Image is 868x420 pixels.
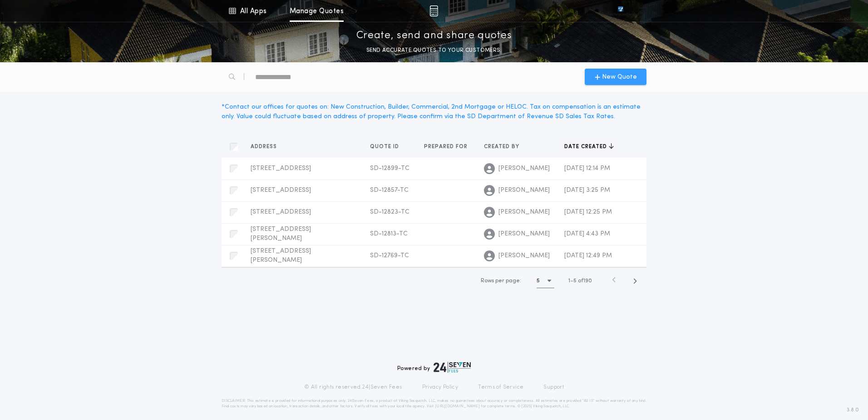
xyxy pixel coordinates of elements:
[578,277,592,285] span: of 190
[484,143,521,150] span: Created by
[498,164,550,173] span: [PERSON_NAME]
[422,384,459,391] a: Privacy Policy
[370,165,409,172] span: SD-12899-TC
[498,186,550,195] span: [PERSON_NAME]
[424,143,469,150] span: Prepared for
[564,187,610,194] span: [DATE] 3:25 PM
[564,143,609,150] span: Date created
[251,187,311,194] span: [STREET_ADDRESS]
[397,362,471,373] div: Powered by
[484,142,526,151] button: Created by
[356,29,512,43] p: Create, send and share quotes
[251,248,311,264] span: [STREET_ADDRESS][PERSON_NAME]
[543,384,564,391] a: Support
[370,143,401,150] span: Quote ID
[537,274,554,288] button: 5
[564,165,610,172] span: [DATE] 12:14 PM
[370,142,406,151] button: Quote ID
[370,230,408,237] span: SD-12813-TC
[564,230,610,237] span: [DATE] 4:43 PM
[847,406,859,414] span: 3.8.0
[478,384,523,391] a: Terms of Service
[370,209,409,215] span: SD-12823-TC
[251,143,279,150] span: Address
[304,384,402,391] p: © All rights reserved. 24|Seven Fees
[498,251,550,260] span: [PERSON_NAME]
[537,276,540,285] h1: 5
[564,142,614,151] button: Date created
[251,165,311,172] span: [STREET_ADDRESS]
[585,69,646,85] button: New Quote
[251,226,311,242] span: [STREET_ADDRESS][PERSON_NAME]
[429,5,438,16] img: img
[370,187,409,194] span: SD-12857-TC
[366,46,502,55] p: SEND ACCURATE QUOTES TO YOUR CUSTOMERS.
[602,72,637,82] span: New Quote
[481,278,521,284] span: Rows per page:
[251,142,284,151] button: Address
[564,252,612,259] span: [DATE] 12:49 PM
[222,102,646,121] div: * Contact our offices for quotes on: New Construction, Builder, Commercial, 2nd Mortgage or HELOC...
[498,230,550,239] span: [PERSON_NAME]
[568,278,570,284] span: 1
[564,209,612,215] span: [DATE] 12:25 PM
[573,278,577,284] span: 5
[602,6,640,15] img: vs-icon
[498,208,550,217] span: [PERSON_NAME]
[370,252,409,259] span: SD-12769-TC
[251,209,311,215] span: [STREET_ADDRESS]
[435,405,480,408] a: [URL][DOMAIN_NAME]
[434,362,471,373] img: logo
[222,398,646,409] p: DISCLAIMER: This estimate is provided for informational purposes only. 24|Seven Fees, a product o...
